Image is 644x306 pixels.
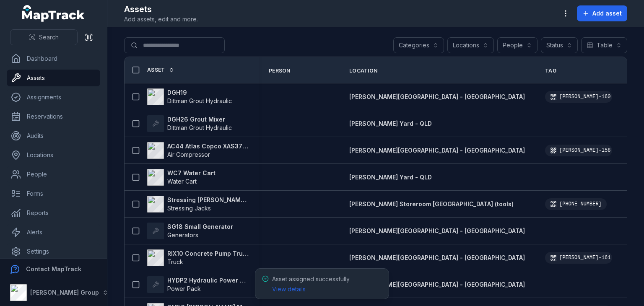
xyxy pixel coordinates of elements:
[349,227,525,235] a: [PERSON_NAME][GEOGRAPHIC_DATA] - [GEOGRAPHIC_DATA]
[147,67,174,73] a: Asset
[541,37,578,53] button: Status
[167,88,232,97] strong: DGH19
[7,243,100,260] a: Settings
[349,93,525,100] span: [PERSON_NAME][GEOGRAPHIC_DATA] - [GEOGRAPHIC_DATA]
[147,223,233,239] a: SG18 Small GeneratorGenerators
[167,97,232,104] span: Dittman Grout Hydraulic
[22,5,85,22] a: MapTrack
[39,33,59,41] span: Search
[545,252,612,264] div: [PERSON_NAME]-161
[349,200,514,207] span: [PERSON_NAME] Storeroom [GEOGRAPHIC_DATA] (tools)
[545,67,556,74] span: Tag
[167,196,249,204] strong: Stressing [PERSON_NAME] 26-150t
[7,50,100,67] a: Dashboard
[30,289,99,296] strong: [PERSON_NAME] Group
[272,275,350,293] span: Asset assigned successfully
[269,67,291,74] span: Person
[349,174,432,181] span: [PERSON_NAME] Yard - QLD
[147,88,232,105] a: DGH19Dittman Grout Hydraulic
[272,285,306,293] a: View details
[167,258,183,265] span: Truck
[497,37,538,53] button: People
[167,178,197,185] span: Water Cart
[349,280,525,289] a: [PERSON_NAME][GEOGRAPHIC_DATA] - [GEOGRAPHIC_DATA]
[147,196,249,213] a: Stressing [PERSON_NAME] 26-150tStressing Jacks
[545,198,607,210] div: [PHONE_NUMBER]
[147,142,249,159] a: AC44 Atlas Copco XAS375TAAir Compressor
[349,67,377,74] span: Location
[349,254,525,261] span: [PERSON_NAME][GEOGRAPHIC_DATA] - [GEOGRAPHIC_DATA]
[349,200,514,208] a: [PERSON_NAME] Storeroom [GEOGRAPHIC_DATA] (tools)
[349,254,525,262] a: [PERSON_NAME][GEOGRAPHIC_DATA] - [GEOGRAPHIC_DATA]
[7,166,100,183] a: People
[393,37,444,53] button: Categories
[545,91,612,103] div: [PERSON_NAME]-160
[349,119,432,128] a: [PERSON_NAME] Yard - QLD
[26,265,81,272] strong: Contact MapTrack
[349,120,432,127] span: [PERSON_NAME] Yard - QLD
[167,151,210,158] span: Air Compressor
[167,115,232,124] strong: DGH26 Grout Mixer
[7,108,100,125] a: Reservations
[167,205,211,212] span: Stressing Jacks
[147,115,232,132] a: DGH26 Grout MixerDittman Grout Hydraulic
[167,276,249,285] strong: HYDP2 Hydraulic Power Pack
[7,70,100,86] a: Assets
[167,124,232,131] span: Dittman Grout Hydraulic
[7,147,100,163] a: Locations
[167,285,201,292] span: Power Pack
[124,3,198,15] h2: Assets
[7,185,100,202] a: Forms
[349,227,525,234] span: [PERSON_NAME][GEOGRAPHIC_DATA] - [GEOGRAPHIC_DATA]
[124,15,198,23] span: Add assets, edit and more.
[167,142,249,150] strong: AC44 Atlas Copco XAS375TA
[147,169,216,186] a: WC7 Water CartWater Cart
[349,93,525,101] a: [PERSON_NAME][GEOGRAPHIC_DATA] - [GEOGRAPHIC_DATA]
[349,147,525,154] span: [PERSON_NAME][GEOGRAPHIC_DATA] - [GEOGRAPHIC_DATA]
[577,5,627,21] button: Add asset
[147,249,249,266] a: RIX10 Concrete Pump TruckTruck
[349,281,525,288] span: [PERSON_NAME][GEOGRAPHIC_DATA] - [GEOGRAPHIC_DATA]
[147,276,249,293] a: HYDP2 Hydraulic Power PackPower Pack
[7,224,100,241] a: Alerts
[349,173,432,182] a: [PERSON_NAME] Yard - QLD
[167,223,233,231] strong: SG18 Small Generator
[7,127,100,144] a: Audits
[349,146,525,155] a: [PERSON_NAME][GEOGRAPHIC_DATA] - [GEOGRAPHIC_DATA]
[7,205,100,221] a: Reports
[581,37,627,53] button: Table
[10,29,78,45] button: Search
[167,249,249,258] strong: RIX10 Concrete Pump Truck
[592,9,622,18] span: Add asset
[167,231,198,239] span: Generators
[147,67,165,73] span: Asset
[545,145,612,156] div: [PERSON_NAME]-158
[447,37,494,53] button: Locations
[7,89,100,106] a: Assignments
[167,169,216,177] strong: WC7 Water Cart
